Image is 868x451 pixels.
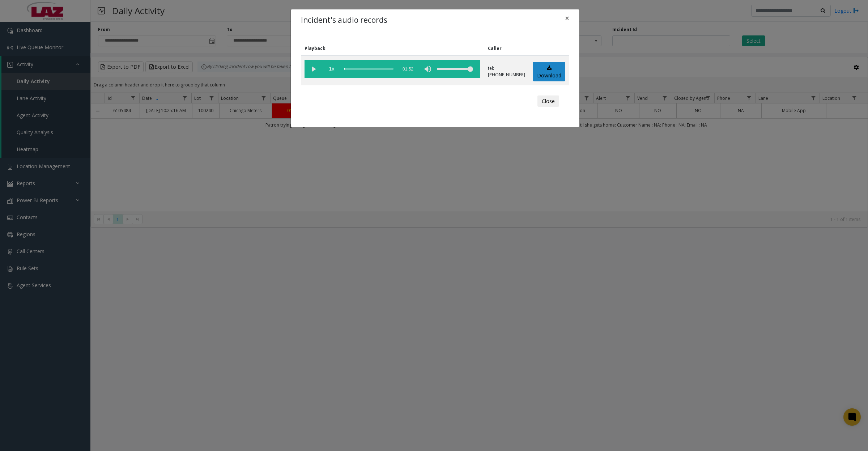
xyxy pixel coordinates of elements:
[437,60,473,78] div: volume level
[301,41,484,56] th: Playback
[301,14,387,26] h4: Incident's audio records
[344,60,393,78] div: scrub bar
[323,60,341,78] span: playback speed button
[565,13,569,23] span: ×
[560,9,574,27] button: Close
[484,41,529,56] th: Caller
[488,65,525,78] p: tel:[PHONE_NUMBER]
[537,95,559,107] button: Close
[533,62,565,82] a: Download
